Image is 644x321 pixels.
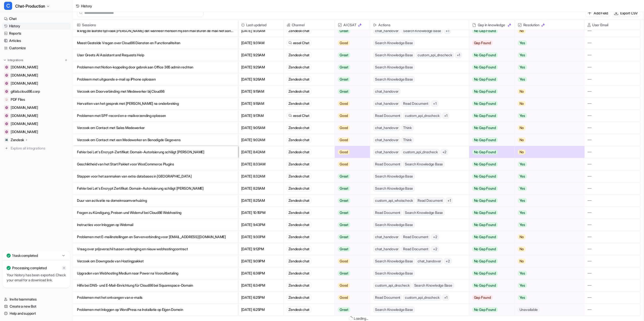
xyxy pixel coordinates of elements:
[373,125,400,131] span: chat_handover
[240,158,281,170] span: [DATE] 8:33AM
[240,304,281,316] span: [DATE] 6:25PM
[335,207,367,219] button: Great
[472,40,493,45] span: Gap Found
[287,222,311,228] div: Zendesk chat
[240,255,281,267] span: [DATE] 9:09PM
[338,222,350,227] span: Great
[240,49,281,61] span: [DATE] 9:29AM
[469,219,511,231] button: No Gap Found
[5,98,8,101] img: PDF Files
[472,210,498,215] span: No Gap Found
[81,3,92,9] div: History
[472,198,498,203] span: No Gap Found
[373,28,400,34] span: chat_handover
[515,170,579,182] button: Yes
[2,310,71,317] a: Help and support
[403,161,445,167] span: Search Knowledge Base
[403,210,445,216] span: Search Knowledge Base
[594,10,608,16] p: Add Field
[240,231,281,243] span: [DATE] 9:30PM
[373,113,402,119] span: Read Document
[335,146,367,158] button: Good
[77,37,234,49] p: Meest Gestelde Vragen over Cloud86 Diensten en Functionaliteiten
[240,61,281,73] span: [DATE] 9:29AM
[293,40,309,45] span: eesel Chat
[287,149,311,155] div: Zendesk chat
[11,129,38,134] span: [DOMAIN_NAME]
[373,64,415,70] span: Search Knowledge Base
[472,125,498,130] span: No Gap Found
[338,198,350,203] span: Great
[5,130,8,133] img: www.strato.nl
[5,114,8,117] img: www.yourhosting.nl
[77,170,234,182] p: Stappen voor het aanmaken van extra databases in [GEOGRAPHIC_DATA]
[518,174,527,179] span: Yes
[5,82,8,85] img: support.wix.com
[293,113,309,118] span: eesel Chat
[518,246,526,252] span: No
[2,44,71,52] a: Customize
[472,113,498,118] span: No Gap Found
[12,265,47,270] p: Processing completed
[240,194,281,207] span: [DATE] 8:25AM
[287,185,311,191] div: Zendesk chat
[518,53,527,58] span: Yes
[401,125,413,131] span: Think
[75,20,236,30] span: Sessions
[338,283,350,288] span: Good
[515,49,579,61] button: Yes
[518,89,526,94] span: No
[77,73,234,85] p: Probleem met uitgaande e-mail op iPhone oplossen
[612,9,640,17] button: Export CSV
[5,74,8,77] img: docs.litespeedtech.com
[11,144,69,152] span: Explore all integrations
[240,25,281,37] span: [DATE] 9:35AM
[11,121,38,126] span: [DOMAIN_NAME]
[472,150,498,155] span: No Gap Found
[335,267,367,279] button: Great
[2,80,71,87] a: support.wix.com[DOMAIN_NAME]
[335,97,367,110] button: Good
[335,194,367,207] button: Great
[518,271,527,276] span: Yes
[472,53,498,58] span: No Gap Found
[472,174,498,179] span: No Gap Found
[338,125,350,130] span: Good
[518,259,526,264] span: No
[8,58,23,62] p: Integrations
[401,137,413,143] span: Think
[469,279,511,291] button: No Gap Found
[373,101,400,107] span: chat_handover
[335,110,367,122] button: Good
[469,97,511,110] button: No Gap Found
[518,150,526,155] span: No
[11,65,38,70] span: [DOMAIN_NAME]
[2,30,71,37] a: Reports
[373,88,400,94] span: chat_handover
[64,58,68,62] img: menu_add.svg
[11,97,25,102] span: PDF Files
[469,267,511,279] button: No Gap Found
[518,28,526,33] span: No
[240,243,281,255] span: [DATE] 9:12PM
[287,52,311,58] div: Zendesk chat
[2,112,71,119] a: www.yourhosting.nl[DOMAIN_NAME]
[338,101,350,106] span: Good
[240,182,281,194] span: [DATE] 8:28AM
[77,146,234,158] p: Fehler bei Let's Encrypt-Zertifikat: Domain-Autorisierung schlägt [PERSON_NAME]
[442,113,449,119] span: + 1
[4,2,12,10] span: C
[288,40,309,45] a: eesel Chat
[287,64,311,70] div: Zendesk chat
[515,291,579,304] button: Yes
[335,158,367,170] button: Good
[469,231,511,243] button: No Gap Found
[338,271,350,276] span: Great
[472,234,498,239] span: No Gap Found
[469,25,511,37] button: No Gap Found
[515,73,579,85] button: Yes
[338,246,350,252] span: Great
[469,207,511,219] button: No Gap Found
[338,40,350,45] span: Good
[287,28,311,34] div: Zendesk chat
